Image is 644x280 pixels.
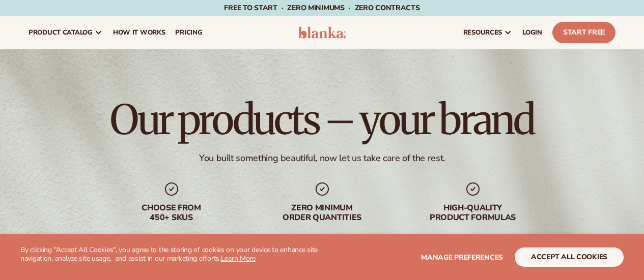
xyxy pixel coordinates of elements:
a: pricing [170,16,207,49]
span: How It Works [113,28,165,37]
a: Learn More [221,254,256,263]
div: High-quality product formulas [408,203,538,223]
span: Manage preferences [421,253,503,262]
a: How It Works [108,16,171,49]
button: accept all cookies [515,247,624,267]
span: Free to start · ZERO minimums · ZERO contracts [224,3,419,13]
div: Zero minimum order quantities [257,203,387,223]
h1: Our products – your brand [110,100,534,140]
span: product catalog [29,28,93,37]
span: resources [463,28,502,37]
span: pricing [175,28,202,37]
button: Manage preferences [421,247,503,267]
img: logo [298,26,346,39]
p: By clicking "Accept All Cookies", you agree to the storing of cookies on your device to enhance s... [20,246,322,263]
a: product catalog [23,16,108,49]
div: Choose from 450+ Skus [106,203,237,223]
a: resources [458,16,517,49]
span: LOGIN [522,28,542,37]
a: LOGIN [517,16,547,49]
div: You built something beautiful, now let us take care of the rest. [199,152,445,164]
a: Start Free [552,22,615,43]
